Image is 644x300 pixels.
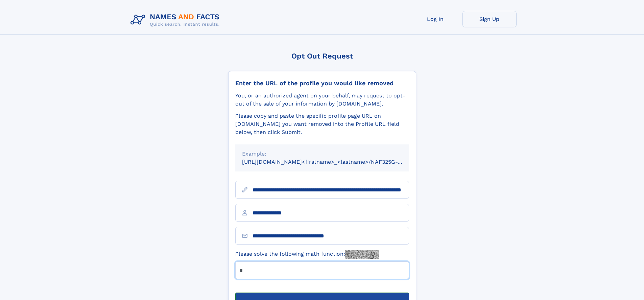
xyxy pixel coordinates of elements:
[408,11,462,27] a: Log In
[128,11,225,29] img: Logo Names and Facts
[462,11,517,27] a: Sign Up
[235,92,409,108] div: You, or an authorized agent on your behalf, may request to opt-out of the sale of your informatio...
[235,112,409,136] div: Please copy and paste the specific profile page URL on [DOMAIN_NAME] you want removed into the Pr...
[228,52,416,60] div: Opt Out Request
[242,159,422,165] small: [URL][DOMAIN_NAME]<firstname>_<lastname>/NAF325G-xxxxxxxx
[235,250,379,259] label: Please solve the following math function:
[235,79,409,87] div: Enter the URL of the profile you would like removed
[242,150,402,158] div: Example:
